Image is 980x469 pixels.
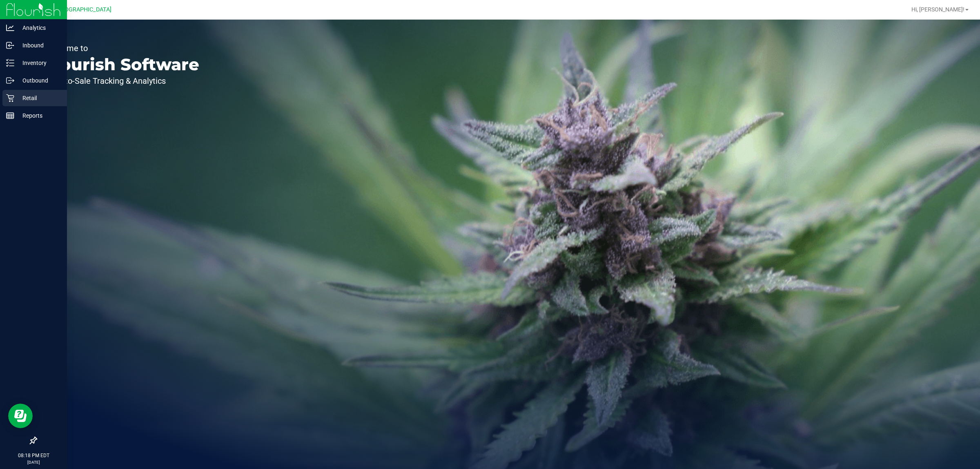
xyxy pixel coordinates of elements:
p: Seed-to-Sale Tracking & Analytics [44,77,199,85]
span: [GEOGRAPHIC_DATA] [56,6,111,13]
iframe: Resource center [8,404,33,428]
p: [DATE] [4,459,63,465]
p: Reports [14,111,63,121]
span: Hi, [PERSON_NAME]! [911,6,964,13]
inline-svg: Inbound [6,41,14,49]
inline-svg: Outbound [6,76,14,85]
inline-svg: Retail [6,94,14,102]
p: Inventory [14,58,63,68]
inline-svg: Analytics [6,24,14,32]
p: Retail [14,93,63,103]
inline-svg: Reports [6,112,14,120]
inline-svg: Inventory [6,59,14,67]
p: Welcome to [44,44,199,52]
p: Flourish Software [44,56,199,73]
p: Analytics [14,23,63,33]
p: 08:18 PM EDT [4,452,63,459]
p: Inbound [14,40,63,50]
p: Outbound [14,76,63,85]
